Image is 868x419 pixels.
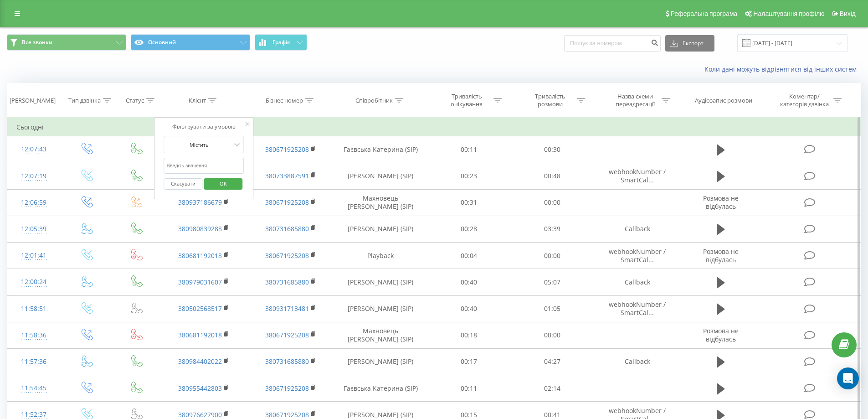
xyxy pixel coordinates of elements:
a: 380980839288 [178,224,222,233]
td: [PERSON_NAME] (SIP) [334,163,427,189]
td: 05:07 [511,269,594,295]
span: webhookNumber / SmartCal... [609,300,666,317]
td: Callback [594,216,680,242]
a: 380984402022 [178,357,222,366]
a: 380671925208 [265,251,309,260]
button: Експорт [665,35,714,52]
td: 00:28 [427,216,511,242]
div: 12:05:39 [16,220,51,238]
a: 380731685880 [265,278,309,286]
td: 01:05 [511,295,594,322]
div: 11:58:36 [16,326,51,344]
button: Скасувати [164,178,203,190]
td: 00:00 [511,243,594,269]
div: 11:58:51 [16,300,51,318]
td: 00:17 [427,348,511,375]
div: 11:57:36 [16,353,51,371]
div: Тривалість очікування [442,93,491,108]
td: 00:40 [427,295,511,322]
td: [PERSON_NAME] (SIP) [334,216,427,242]
td: Сьогодні [7,118,861,136]
a: 380733887591 [265,171,309,180]
div: 12:07:43 [16,140,51,158]
td: 00:31 [427,189,511,216]
td: 00:48 [511,163,594,189]
a: 380976627900 [178,410,222,419]
div: Назва схеми переадресації [611,93,659,108]
a: 380955442803 [178,384,222,393]
div: 11:54:45 [16,379,51,397]
div: 12:00:24 [16,273,51,291]
td: 04:27 [511,348,594,375]
td: 03:39 [511,216,594,242]
span: Розмова не відбулась [703,194,739,211]
input: Введіть значення [164,158,244,174]
a: 380681192018 [178,251,222,260]
td: Callback [594,269,680,295]
span: Вихід [840,10,856,17]
td: 00:23 [427,163,511,189]
td: 00:40 [427,269,511,295]
td: [PERSON_NAME] (SIP) [334,348,427,375]
div: Співробітник [355,97,393,104]
td: Гаєвська Катерина (SIP) [334,375,427,402]
a: 380671925208 [265,331,309,339]
div: 12:01:41 [16,247,51,264]
span: Все звонки [22,39,52,46]
span: Розмова не відбулась [703,326,739,343]
div: Open Intercom Messenger [837,367,859,389]
a: 380937186679 [178,198,222,207]
div: Фільтрувати за умовою [164,122,244,131]
td: 00:11 [427,375,511,402]
td: 02:14 [511,375,594,402]
a: 380671925208 [265,410,309,419]
span: Налаштування профілю [753,10,824,17]
td: Махновець [PERSON_NAME] (SIP) [334,322,427,348]
a: 380979031607 [178,278,222,286]
div: 12:07:19 [16,167,51,185]
span: Графік [272,39,290,46]
button: Все звонки [7,34,126,51]
div: Коментар/категорія дзвінка [778,93,831,108]
div: 12:06:59 [16,194,51,212]
td: Playback [334,243,427,269]
div: Тип дзвінка [68,97,101,104]
div: Бізнес номер [266,97,303,104]
a: 380931713481 [265,304,309,313]
td: 00:18 [427,322,511,348]
a: 380502568517 [178,304,222,313]
a: 380731685880 [265,224,309,233]
span: webhookNumber / SmartCal... [609,167,666,184]
td: Callback [594,348,680,375]
div: Аудіозапис розмови [695,97,752,104]
div: Клієнт [189,97,206,104]
td: 00:30 [511,136,594,163]
span: OK [211,176,236,191]
td: Гаєвська Катерина (SIP) [334,136,427,163]
button: OK [204,178,242,190]
div: Тривалість розмови [526,93,575,108]
a: 380671925208 [265,384,309,393]
span: Реферальна програма [671,10,738,17]
span: webhookNumber / SmartCal... [609,247,666,264]
td: 00:04 [427,243,511,269]
a: Коли дані можуть відрізнятися вiд інших систем [704,65,861,73]
button: Графік [255,34,307,51]
a: 380731685880 [265,357,309,366]
span: Розмова не відбулась [703,247,739,264]
a: 380671925208 [265,145,309,154]
td: 00:11 [427,136,511,163]
td: [PERSON_NAME] (SIP) [334,269,427,295]
div: Статус [126,97,144,104]
button: Основний [131,34,250,51]
td: [PERSON_NAME] (SIP) [334,295,427,322]
td: 00:00 [511,189,594,216]
td: 00:00 [511,322,594,348]
input: Пошук за номером [564,35,661,52]
td: Махновець [PERSON_NAME] (SIP) [334,189,427,216]
a: 380671925208 [265,198,309,207]
div: [PERSON_NAME] [10,97,56,104]
a: 380681192018 [178,331,222,339]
